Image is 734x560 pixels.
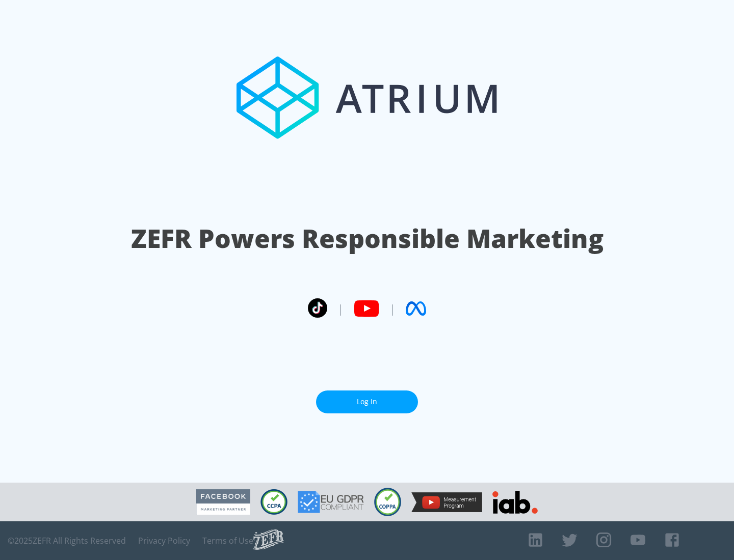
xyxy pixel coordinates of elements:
img: IAB [492,491,538,514]
span: © 2025 ZEFR All Rights Reserved [8,536,126,546]
img: COPPA Compliant [374,488,401,516]
img: GDPR Compliant [298,491,364,513]
img: Facebook Marketing Partner [196,489,250,515]
a: Privacy Policy [138,536,190,546]
img: CCPA Compliant [260,489,287,515]
img: YouTube Measurement Program [411,492,482,512]
h1: ZEFR Powers Responsible Marketing [131,221,604,256]
a: Log In [316,390,418,413]
a: Terms of Use [202,536,253,546]
span: | [337,301,344,316]
span: | [389,301,396,316]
